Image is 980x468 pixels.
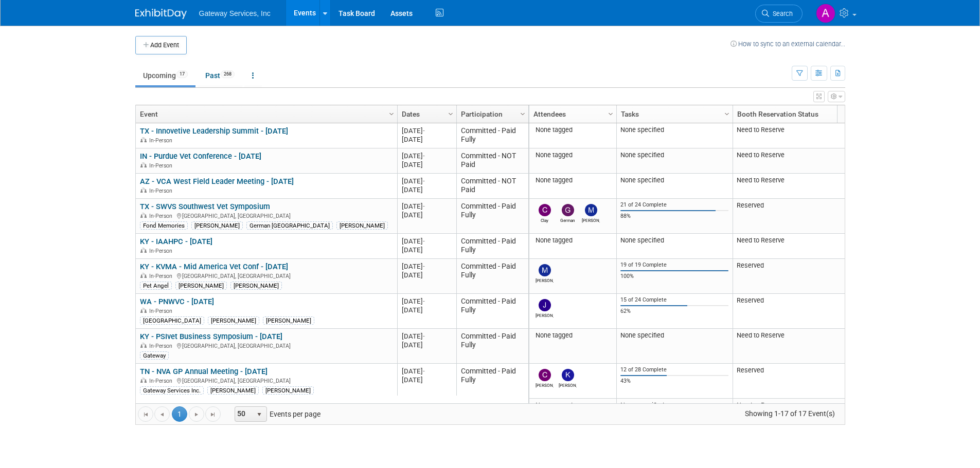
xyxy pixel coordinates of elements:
[402,262,452,271] div: [DATE]
[519,110,527,118] span: Column Settings
[456,294,528,329] td: Committed - Paid Fully
[816,4,835,23] img: Alyson Evans
[140,271,393,280] div: [GEOGRAPHIC_DATA], [GEOGRAPHIC_DATA]
[387,110,396,118] span: Column Settings
[199,9,271,17] span: Gateway Services, Inc
[149,248,175,254] span: In-Person
[737,105,886,123] a: Booth Reservation Status
[149,273,175,279] span: In-Person
[536,216,554,223] div: Clay Cass
[140,248,147,253] img: In-Person Event
[140,273,147,278] img: In-Person Event
[735,406,844,421] span: Showing 1-17 of 17 Event(s)
[733,259,893,294] td: Reserved
[456,364,528,399] td: Committed - Paid Fully
[402,202,452,211] div: [DATE]
[262,386,314,395] div: [PERSON_NAME]
[562,204,574,216] img: German Delgadillo
[140,211,393,220] div: [GEOGRAPHIC_DATA], [GEOGRAPHIC_DATA]
[456,234,528,259] td: Committed - Paid Fully
[263,316,314,325] div: [PERSON_NAME]
[769,10,793,17] span: Search
[189,406,204,422] a: Go to the next page
[733,294,893,329] td: Reserved
[140,351,169,360] div: Gateway
[456,148,528,174] td: Committed - NOT Paid
[140,105,390,123] a: Event
[721,105,733,121] a: Column Settings
[733,199,893,234] td: Reserved
[138,406,153,422] a: Go to the first page
[402,297,452,306] div: [DATE]
[585,204,597,216] img: Mellisa Baker
[140,262,288,271] a: KY - KVMA - Mid America Vet Conf - [DATE]
[755,5,803,23] a: Search
[149,378,175,384] span: In-Person
[402,152,452,160] div: [DATE]
[402,246,452,254] div: [DATE]
[402,341,452,349] div: [DATE]
[175,282,227,290] div: [PERSON_NAME]
[605,105,616,121] a: Column Settings
[209,410,217,419] span: Go to the last page
[140,177,294,186] a: AZ - VCA West Field Leader Meeting - [DATE]
[533,126,612,134] div: None tagged
[140,367,268,376] a: TN - NVA GP Annual Meeting - [DATE]
[423,127,425,135] span: -
[140,221,188,230] div: Fond Memories
[539,264,551,276] img: Miranda Osborne
[140,213,147,218] img: In-Person Event
[445,105,456,121] a: Column Settings
[423,332,425,340] span: -
[456,259,528,294] td: Committed - Paid Fully
[246,221,333,230] div: German [GEOGRAPHIC_DATA]
[402,126,452,135] div: [DATE]
[620,261,728,269] div: 19 of 19 Complete
[205,406,221,422] a: Go to the last page
[191,221,243,230] div: [PERSON_NAME]
[517,105,528,121] a: Column Settings
[141,410,150,419] span: Go to the first page
[536,381,554,388] div: Chris Nelson
[723,110,731,118] span: Column Settings
[733,148,893,174] td: Need to Reserve
[140,126,288,136] a: TX - Innovetive Leadership Summit - [DATE]
[402,306,452,314] div: [DATE]
[536,276,554,283] div: Miranda Osborne
[149,213,175,219] span: In-Person
[536,311,554,318] div: Justine Burke
[402,135,452,144] div: [DATE]
[140,152,261,161] a: IN - Purdue Vet Conference - [DATE]
[140,137,147,142] img: In-Person Event
[620,296,728,304] div: 15 of 24 Complete
[140,332,282,341] a: KY - PSIvet Business Symposium - [DATE]
[423,367,425,375] span: -
[620,151,728,159] div: None specified
[559,381,577,388] div: Kara Sustic
[423,237,425,245] span: -
[149,308,175,314] span: In-Person
[533,176,612,184] div: None tagged
[539,204,551,216] img: Clay Cass
[198,66,242,85] a: Past268
[733,399,893,424] td: Need to Reserve
[402,185,452,194] div: [DATE]
[733,364,893,399] td: Reserved
[607,110,615,118] span: Column Settings
[620,366,728,373] div: 12 of 28 Complete
[733,329,893,364] td: Need to Reserve
[620,401,728,409] div: None specified
[149,188,175,194] span: In-Person
[221,406,331,422] span: Events per page
[620,213,728,220] div: 88%
[207,386,259,395] div: [PERSON_NAME]
[533,151,612,159] div: None tagged
[456,329,528,364] td: Committed - Paid Fully
[176,70,188,78] span: 17
[386,105,397,121] a: Column Settings
[140,376,393,385] div: [GEOGRAPHIC_DATA], [GEOGRAPHIC_DATA]
[172,406,187,422] span: 1
[402,211,452,219] div: [DATE]
[423,263,425,270] span: -
[149,137,175,144] span: In-Person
